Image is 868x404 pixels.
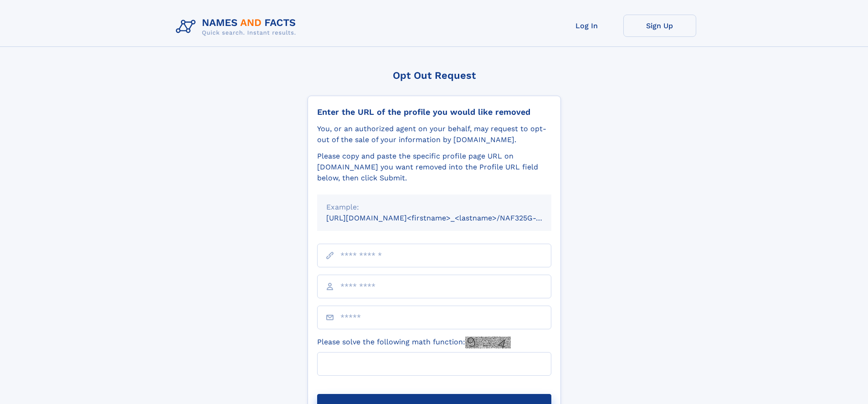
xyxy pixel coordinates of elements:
[317,337,511,348] label: Please solve the following math function:
[172,15,303,39] img: Logo Names and Facts
[623,15,696,37] a: Sign Up
[326,202,542,213] div: Example:
[308,70,561,81] div: Opt Out Request
[550,15,623,37] a: Log In
[317,151,551,184] div: Please copy and paste the specific profile page URL on [DOMAIN_NAME] you want removed into the Pr...
[317,123,551,145] div: You, or an authorized agent on your behalf, may request to opt-out of the sale of your informatio...
[317,107,551,117] div: Enter the URL of the profile you would like removed
[326,214,569,222] small: [URL][DOMAIN_NAME]<firstname>_<lastname>/NAF325G-xxxxxxxx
